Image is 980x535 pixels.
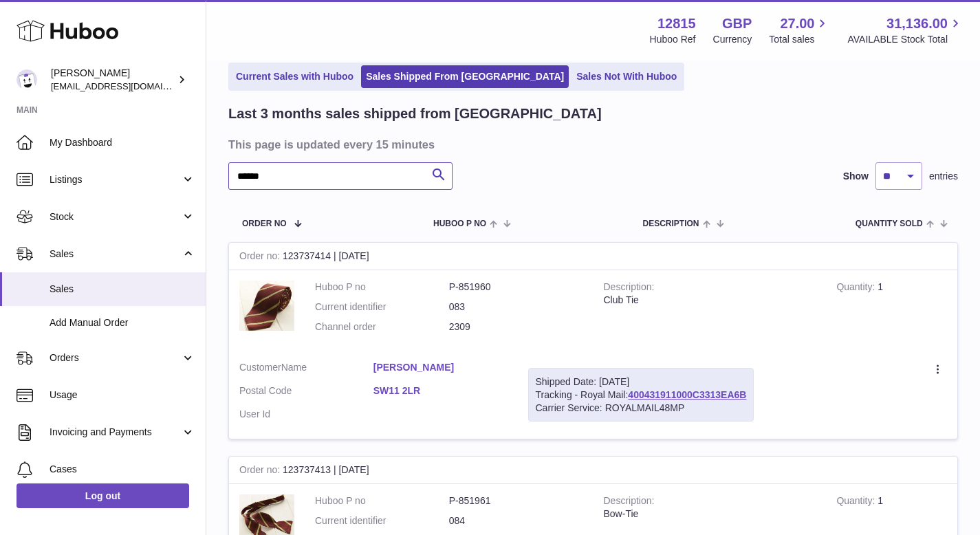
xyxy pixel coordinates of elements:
[642,219,699,228] span: Description
[361,65,569,88] a: Sales Shipped From [GEOGRAPHIC_DATA]
[17,69,37,90] img: shophawksclub@gmail.com
[50,351,181,364] span: Orders
[929,170,958,183] span: entries
[373,384,508,397] a: SW11 2LR
[315,281,449,294] dt: Huboo P no
[50,248,181,261] span: Sales
[604,507,816,521] div: Bow-Tie
[604,281,655,296] strong: Description
[50,210,181,223] span: Stock
[231,65,358,88] a: Current Sales with Huboo
[373,361,508,374] a: [PERSON_NAME]
[239,384,373,401] dt: Postal Code
[239,408,373,421] dt: User Id
[449,320,583,334] dd: 2309
[604,294,816,307] div: Club Tie
[657,14,696,33] strong: 12815
[239,281,294,330] img: 1694385286.jpg
[536,375,747,389] div: Shipped Date: [DATE]
[826,270,957,351] td: 1
[315,301,449,314] dt: Current identifier
[843,170,869,183] label: Show
[229,457,957,484] div: 123737413 | [DATE]
[847,33,963,46] span: AVAILABLE Stock Total
[780,14,814,33] span: 27.00
[722,14,752,33] strong: GBP
[650,33,696,46] div: Huboo Ref
[51,67,175,93] div: [PERSON_NAME]
[229,243,957,270] div: 123737414 | [DATE]
[528,368,754,422] div: Tracking - Royal Mail:
[17,483,189,508] a: Log out
[571,65,682,88] a: Sales Not With Huboo
[50,173,181,186] span: Listings
[315,494,449,507] dt: Huboo P no
[228,105,602,123] h2: Last 3 months sales shipped from [GEOGRAPHIC_DATA]
[50,463,195,476] span: Cases
[449,301,583,314] dd: 083
[536,402,747,415] div: Carrier Service: ROYALMAIL48MP
[769,33,830,46] span: Total sales
[242,219,287,228] span: Order No
[856,219,923,228] span: Quantity Sold
[449,494,583,507] dd: P-851961
[769,14,830,46] a: 27.00 Total sales
[836,281,878,296] strong: Quantity
[228,137,955,152] h3: This page is updated every 15 minutes
[449,281,583,294] dd: P-851960
[50,283,195,296] span: Sales
[51,80,202,91] span: [EMAIL_ADDRESS][DOMAIN_NAME]
[628,389,746,400] a: 400431911000C3313EA6B
[50,136,195,149] span: My Dashboard
[315,320,449,334] dt: Channel order
[713,33,752,46] div: Currency
[50,426,181,439] span: Invoicing and Payments
[239,250,283,265] strong: Order no
[433,219,486,228] span: Huboo P no
[50,316,195,329] span: Add Manual Order
[836,495,878,510] strong: Quantity
[604,495,655,510] strong: Description
[239,361,373,378] dt: Name
[239,464,283,479] strong: Order no
[239,362,281,373] span: Customer
[315,514,449,527] dt: Current identifier
[449,514,583,527] dd: 084
[886,14,948,33] span: 31,136.00
[50,389,195,402] span: Usage
[847,14,963,46] a: 31,136.00 AVAILABLE Stock Total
